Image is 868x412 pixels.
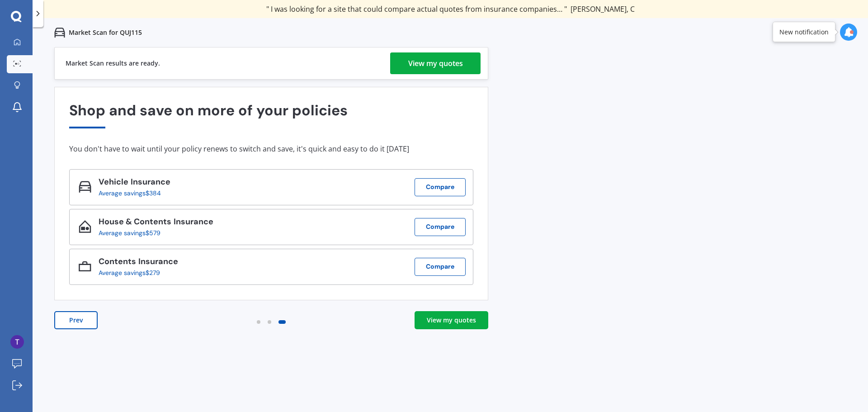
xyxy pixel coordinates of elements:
[171,216,213,227] span: Insurance
[99,229,206,237] div: Average savings $579
[99,269,171,276] div: Average savings $279
[390,52,481,74] a: View my quotes
[54,311,98,329] button: Prev
[79,220,91,233] img: House & Contents_icon
[779,28,829,37] div: New notification
[66,47,160,79] div: Market Scan results are ready.
[79,180,91,193] img: Vehicle_icon
[54,27,65,38] img: car.f15378c7a67c060ca3f3.svg
[69,144,473,153] div: You don't have to wait until your policy renews to switch and save, it's quick and easy to do it ...
[10,335,24,349] img: ACg8ocKc8TGOoN8qYyu0NPDCHRcZk5wNuzM2ZpjgNccFVPon0LpLtw=s96-c
[99,217,213,229] div: House & Contents
[415,258,466,276] button: Compare
[415,178,466,196] button: Compare
[69,28,142,37] p: Market Scan for QUJ115
[415,311,488,329] a: View my quotes
[408,52,463,74] div: View my quotes
[99,257,178,269] div: Contents
[69,102,473,128] div: Shop and save on more of your policies
[427,316,476,325] div: View my quotes
[415,218,466,236] button: Compare
[99,177,170,189] div: Vehicle
[99,189,163,197] div: Average savings $384
[79,260,91,273] img: Contents_icon
[136,256,178,267] span: Insurance
[128,176,170,187] span: Insurance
